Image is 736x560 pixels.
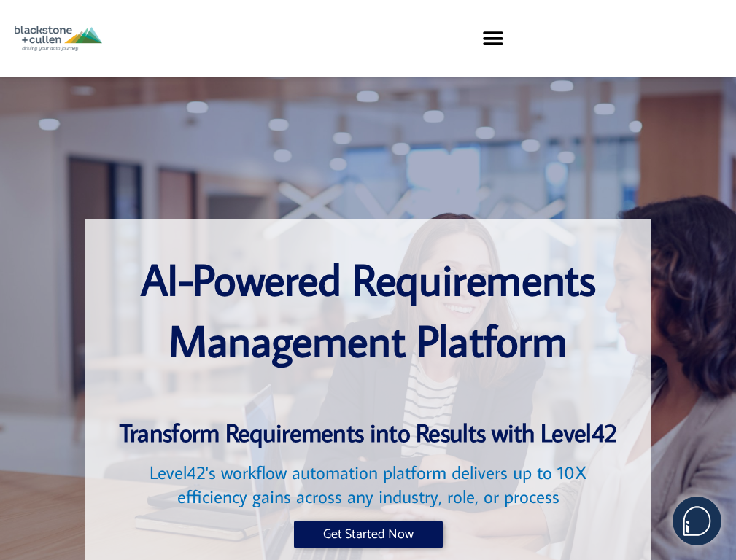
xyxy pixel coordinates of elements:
[673,497,721,545] img: users%2F5SSOSaKfQqXq3cFEnIZRYMEs4ra2%2Fmedia%2Fimages%2F-Bulle%20blanche%20sans%20fond%20%2B%20ma...
[476,22,509,55] div: Menu Toggle
[294,521,443,548] a: Get Started Now
[115,461,621,508] h2: Level42's workflow automation platform delivers up to 10X efficiency gains across any industry, r...
[323,528,414,541] span: Get Started Now
[115,416,621,449] h3: Transform Requirements into Results with Level42
[115,248,621,370] h1: AI-Powered Requirements Management Platform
